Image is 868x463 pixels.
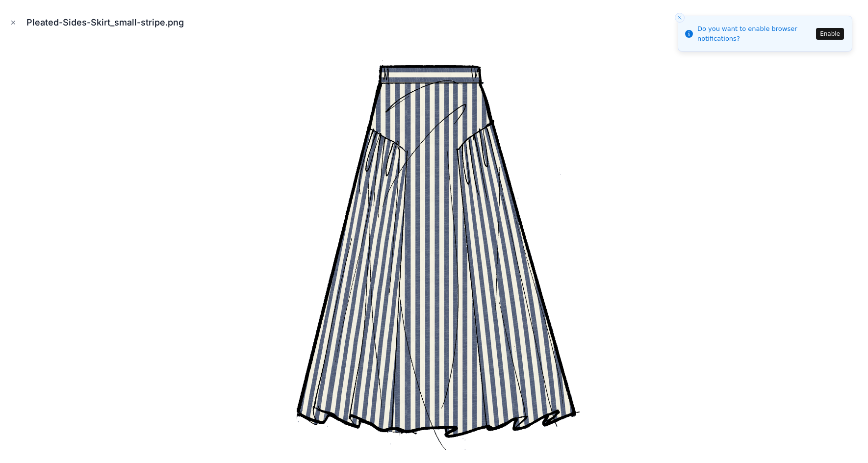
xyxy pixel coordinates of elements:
button: Close toast [675,13,685,23]
div: Pleated-Sides-Skirt_small-stripe.png [26,16,192,29]
button: Close modal [8,17,19,28]
div: Do you want to enable browser notifications? [697,24,813,43]
img: Pleated-Sides-Skirt_small-stripe.png [274,41,594,455]
button: Enable [816,28,844,40]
